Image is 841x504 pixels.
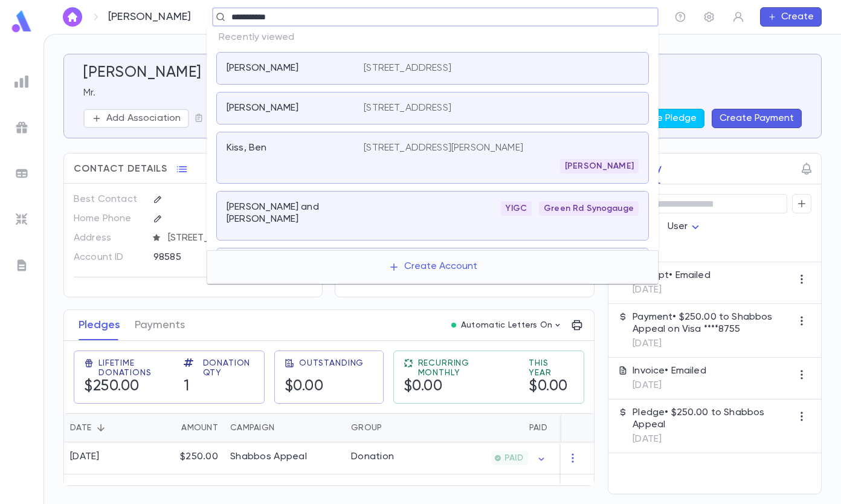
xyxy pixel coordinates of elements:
[181,413,218,442] div: Amount
[10,10,34,33] img: logo
[500,453,528,463] span: PAID
[461,320,553,330] p: Automatic Letters On
[227,142,266,154] p: Kiss, Ben
[560,161,639,171] span: [PERSON_NAME]
[364,102,451,114] p: [STREET_ADDRESS]
[227,62,298,74] p: [PERSON_NAME]
[382,418,401,438] button: Sort
[79,310,120,340] button: Pledges
[760,7,822,27] button: Create
[559,418,579,438] button: Sort
[91,418,111,438] button: Sort
[146,442,224,474] div: $250.00
[163,232,314,244] span: [STREET_ADDRESS]
[364,62,451,74] p: [STREET_ADDRESS]
[539,204,639,213] span: Green Rd Synogauge
[108,10,191,24] p: [PERSON_NAME]
[14,120,29,135] img: campaigns_grey.99e729a5f7ee94e3726e6486bddda8f1.svg
[633,365,706,377] p: Invoice • Emailed
[83,64,202,82] h5: [PERSON_NAME]
[633,311,792,335] p: Payment • $250.00 to Shabbos Appeal on Visa ****8755
[633,380,706,392] p: [DATE]
[285,378,324,396] h5: $0.00
[379,256,487,279] button: Create Account
[227,201,349,225] p: [PERSON_NAME] and [PERSON_NAME]
[203,358,254,378] span: Donation Qty
[436,413,553,442] div: Paid
[529,378,568,396] h5: $0.00
[70,413,91,442] div: Date
[274,418,294,438] button: Sort
[299,358,364,368] span: Outstanding
[146,413,224,442] div: Amount
[230,413,274,442] div: Campaign
[227,102,298,114] p: [PERSON_NAME]
[622,109,704,128] button: Create Pledge
[162,418,181,438] button: Sort
[83,87,802,99] p: Mr.
[712,109,802,128] button: Create Payment
[153,248,280,266] div: 98585
[230,451,307,463] div: Shabbos Appeal
[351,413,382,442] div: Group
[633,270,710,282] p: Receipt • Emailed
[74,190,143,209] p: Best Contact
[84,378,140,396] h5: $250.00
[83,109,189,128] button: Add Association
[14,258,29,273] img: letters_grey.7941b92b52307dd3b8a917253454ce1c.svg
[633,407,792,431] p: Pledge • $250.00 to Shabbos Appeal
[418,358,515,378] span: Recurring Monthly
[14,166,29,181] img: batches_grey.339ca447c9d9533ef1741baa751efc33.svg
[106,112,181,124] p: Add Association
[553,413,644,442] div: Outstanding
[184,378,190,396] h5: 1
[633,284,710,296] p: [DATE]
[633,433,792,445] p: [DATE]
[74,228,143,248] p: Address
[446,317,567,334] button: Automatic Letters On
[70,451,100,463] div: [DATE]
[224,413,345,442] div: Campaign
[351,451,394,463] div: Donation
[14,212,29,227] img: imports_grey.530a8a0e642e233f2baf0ef88e8c9fcb.svg
[404,378,443,396] h5: $0.00
[633,338,792,350] p: [DATE]
[14,74,29,89] img: reports_grey.c525e4749d1bce6a11f5fe2a8de1b229.svg
[207,27,659,48] p: Recently viewed
[345,413,436,442] div: Group
[64,413,146,442] div: Date
[668,215,703,239] div: User
[74,163,167,175] span: Contact Details
[364,142,523,154] p: [STREET_ADDRESS][PERSON_NAME]
[74,248,143,267] p: Account ID
[98,358,169,378] span: Lifetime Donations
[668,222,688,231] span: User
[529,413,547,442] div: Paid
[510,418,529,438] button: Sort
[65,12,80,22] img: home_white.a664292cf8c1dea59945f0da9f25487c.svg
[74,209,143,228] p: Home Phone
[501,204,532,213] span: YIGC
[135,310,185,340] button: Payments
[529,358,573,378] span: This Year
